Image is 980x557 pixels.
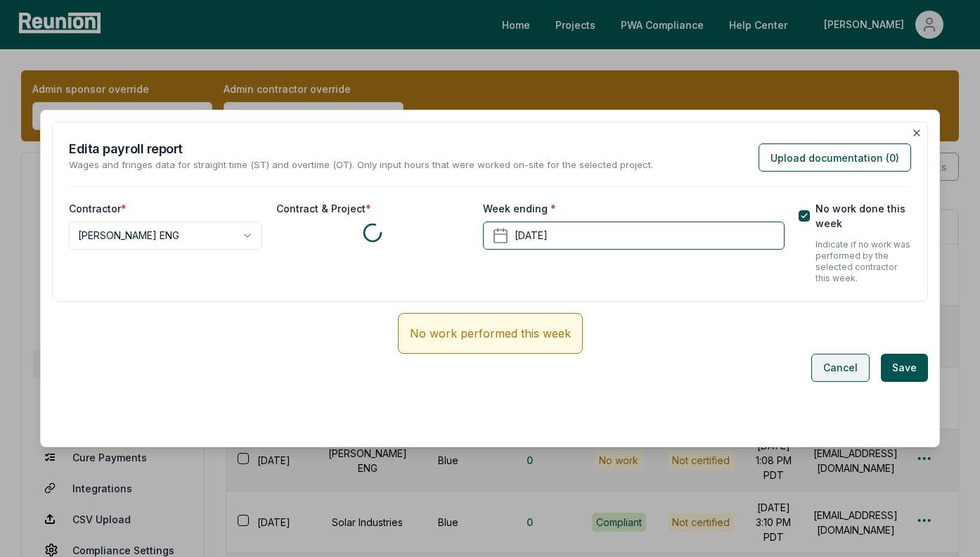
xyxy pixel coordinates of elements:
div: No work performed this week [398,313,583,354]
button: Save [881,354,928,382]
button: Upload documentation (0) [759,143,911,172]
button: Cancel [811,354,870,382]
label: Contract & Project [276,201,371,216]
h2: Edit a payroll report [69,139,653,158]
label: No work done this week [815,201,911,231]
p: Wages and fringes data for straight time (ST) and overtime (OT). Only input hours that were worke... [69,158,653,172]
label: Contractor [69,201,127,216]
button: [DATE] [483,222,784,250]
label: Week ending [483,201,556,216]
p: Indicate if no work was performed by the selected contractor this week. [815,239,911,284]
